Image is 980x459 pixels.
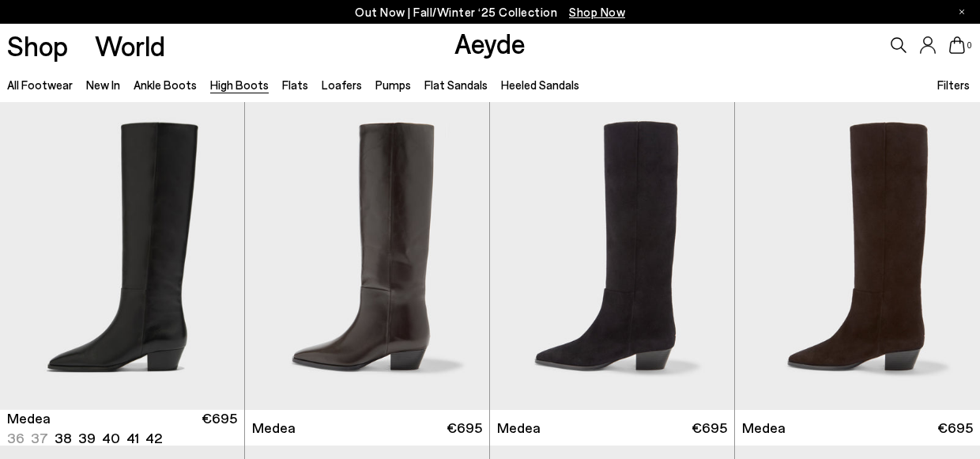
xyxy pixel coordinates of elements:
[102,428,120,448] li: 40
[937,78,970,92] span: Filters
[490,102,734,410] img: Medea Suede Knee-High Boots
[735,410,980,446] a: Medea €695
[447,418,482,438] span: €695
[7,78,73,92] a: All Footwear
[355,2,625,22] p: Out Now | Fall/Winter ‘25 Collection
[454,26,526,59] a: Aeyde
[490,410,734,446] a: Medea €695
[501,78,579,92] a: Heeled Sandals
[375,78,411,92] a: Pumps
[134,78,197,92] a: Ankle Boots
[126,428,139,448] li: 41
[7,32,68,59] a: Shop
[569,5,625,19] span: Navigate to /collections/new-in
[497,418,541,438] span: Medea
[7,408,51,428] span: Medea
[965,41,973,50] span: 0
[202,408,237,448] span: €695
[252,418,296,438] span: Medea
[742,418,786,438] span: Medea
[322,78,362,92] a: Loafers
[210,78,269,92] a: High Boots
[86,78,120,92] a: New In
[692,418,727,438] span: €695
[95,32,165,59] a: World
[145,428,162,448] li: 42
[424,78,488,92] a: Flat Sandals
[245,410,489,446] a: Medea €695
[937,418,973,438] span: €695
[55,428,72,448] li: 38
[245,102,489,410] img: Medea Knee-High Boots
[735,102,980,410] img: Medea Suede Knee-High Boots
[7,428,157,448] ul: variant
[949,36,965,54] a: 0
[282,78,308,92] a: Flats
[78,428,96,448] li: 39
